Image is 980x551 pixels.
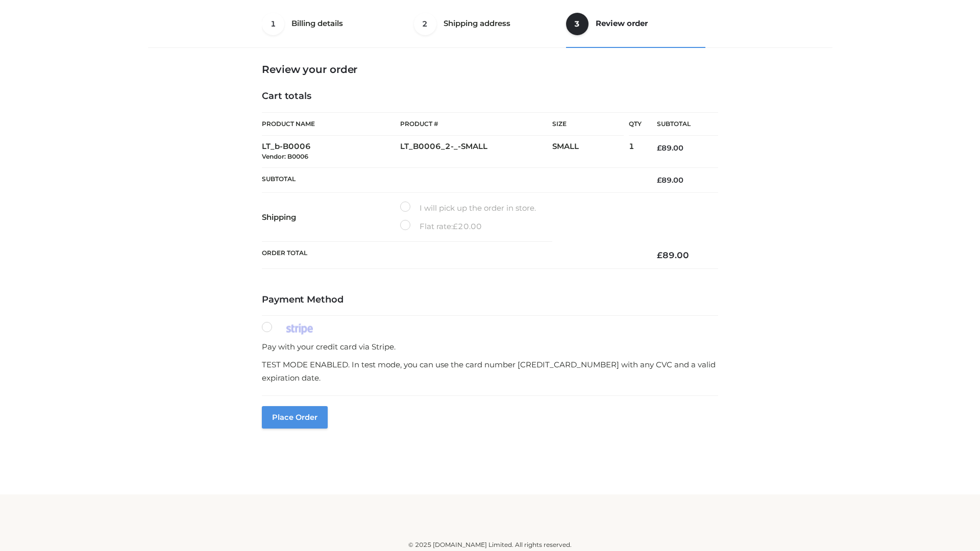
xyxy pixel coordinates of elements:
td: SMALL [552,136,629,168]
h3: Review your order [262,63,718,76]
small: Vendor: B0006 [262,153,308,160]
td: LT_b-B0006 [262,136,400,168]
bdi: 89.00 [657,176,683,185]
h4: Payment Method [262,294,718,306]
button: Place order [262,406,328,429]
span: £ [657,176,661,185]
p: Pay with your credit card via Stripe. [262,340,718,354]
div: © 2025 [DOMAIN_NAME] Limited. All rights reserved. [152,540,828,550]
th: Product # [400,112,552,136]
th: Qty [629,112,642,136]
span: £ [657,143,661,153]
th: Product Name [262,112,400,136]
td: 1 [629,136,642,168]
bdi: 89.00 [657,250,689,260]
th: Order Total [262,242,642,269]
th: Size [552,113,624,136]
th: Shipping [262,193,400,242]
h4: Cart totals [262,91,718,102]
bdi: 89.00 [657,143,683,153]
th: Subtotal [262,167,642,192]
th: Subtotal [642,113,718,136]
label: Flat rate: [400,220,482,233]
span: £ [657,250,663,260]
label: I will pick up the order in store. [400,202,536,215]
p: TEST MODE ENABLED. In test mode, you can use the card number [CREDIT_CARD_NUMBER] with any CVC an... [262,358,718,384]
span: £ [453,221,458,231]
td: LT_B0006_2-_-SMALL [400,136,552,168]
bdi: 20.00 [453,221,482,231]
